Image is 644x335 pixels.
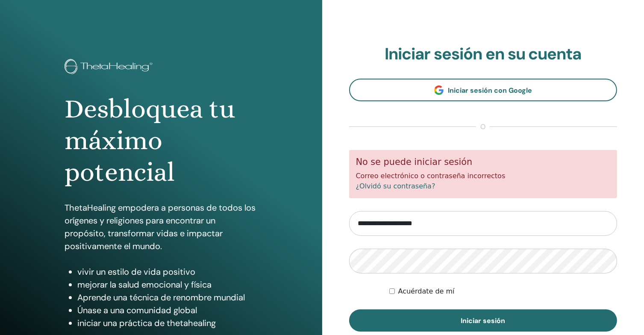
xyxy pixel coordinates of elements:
font: Aprende una técnica de renombre mundial [77,292,245,303]
font: mejorar la salud emocional y física [77,279,212,290]
a: ¿Olvidó su contraseña? [356,182,435,190]
font: Iniciar sesión en su cuenta [385,43,582,65]
font: Acuérdate de mí [398,287,455,295]
font: Iniciar sesión con Google [448,86,532,95]
font: iniciar una práctica de thetahealing [77,317,216,329]
font: No se puede iniciar sesión [356,157,473,167]
a: Iniciar sesión con Google [349,79,618,101]
font: o [480,122,485,131]
font: vivir un estilo de vida positivo [77,266,195,277]
font: Correo electrónico o contraseña incorrectos [356,172,506,180]
font: Iniciar sesión [461,316,505,325]
font: Desbloquea tu máximo potencial [65,94,235,188]
button: Iniciar sesión [349,309,618,332]
font: Únase a una comunidad global [77,305,197,316]
font: ThetaHealing empodera a personas de todos los orígenes y religiones para encontrar un propósito, ... [65,202,256,252]
div: Mantenerme autenticado indefinidamente o hasta que cierre sesión manualmente [389,286,617,297]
